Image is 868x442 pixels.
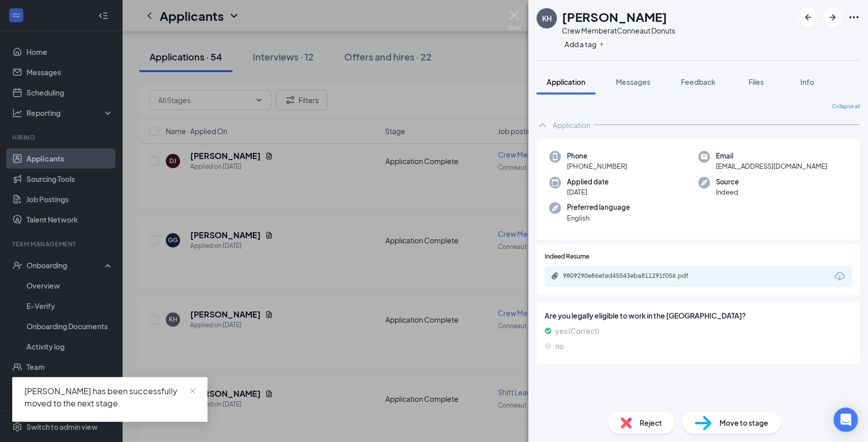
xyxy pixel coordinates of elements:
span: Reject [640,417,662,428]
span: Preferred language [567,202,630,212]
svg: Paperclip [551,272,559,280]
svg: Ellipses [848,11,860,23]
svg: ChevronUp [536,119,549,131]
div: KH [542,13,552,23]
svg: Download [833,270,846,282]
span: Move to stage [720,417,768,428]
span: [PHONE_NUMBER] [567,161,627,171]
div: [PERSON_NAME] has been successfully moved to the next stage. [24,385,195,409]
span: Info [800,77,814,86]
span: [EMAIL_ADDRESS][DOMAIN_NAME] [716,161,827,171]
button: ArrowLeftNew [799,8,817,26]
span: [DATE] [567,187,609,197]
span: Collapse all [832,103,860,111]
svg: Plus [598,41,605,47]
span: English [567,213,630,223]
svg: ArrowLeftNew [802,11,814,23]
span: Feedback [681,77,715,86]
span: Application [547,77,585,86]
div: 9809290e86efad45543eba811291f056.pdf [563,272,705,280]
div: Open Intercom Messenger [833,407,858,432]
span: Applied date [567,177,609,187]
button: PlusAdd a tag [562,39,607,49]
span: Source [716,177,739,187]
span: Files [749,77,764,86]
span: Are you legally eligible to work in the [GEOGRAPHIC_DATA]? [545,310,852,321]
div: Crew Member at Conneaut Donuts [562,25,675,36]
span: Indeed Resume [545,252,589,262]
span: Phone [567,151,627,161]
span: close [189,388,196,395]
span: Email [716,151,827,161]
svg: ArrowRight [826,11,839,23]
div: Application [553,120,590,130]
h1: [PERSON_NAME] [562,8,667,25]
span: Indeed [716,187,739,197]
a: Paperclip9809290e86efad45543eba811291f056.pdf [551,272,715,281]
span: no [555,340,564,352]
span: Messages [616,77,650,86]
span: yes (Correct) [555,325,599,336]
button: ArrowRight [823,8,842,26]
